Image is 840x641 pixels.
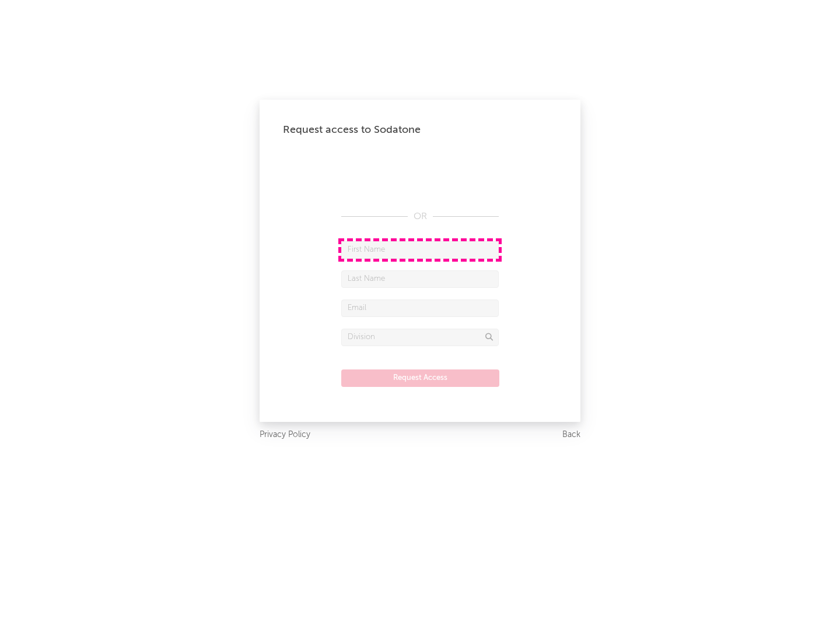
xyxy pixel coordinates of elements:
[562,428,580,442] a: Back
[283,123,557,137] div: Request access to Sodatone
[341,241,499,259] input: First Name
[341,329,499,346] input: Division
[341,270,499,288] input: Last Name
[341,300,499,317] input: Email
[341,369,499,387] button: Request Access
[260,428,310,442] a: Privacy Policy
[341,210,499,224] div: OR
